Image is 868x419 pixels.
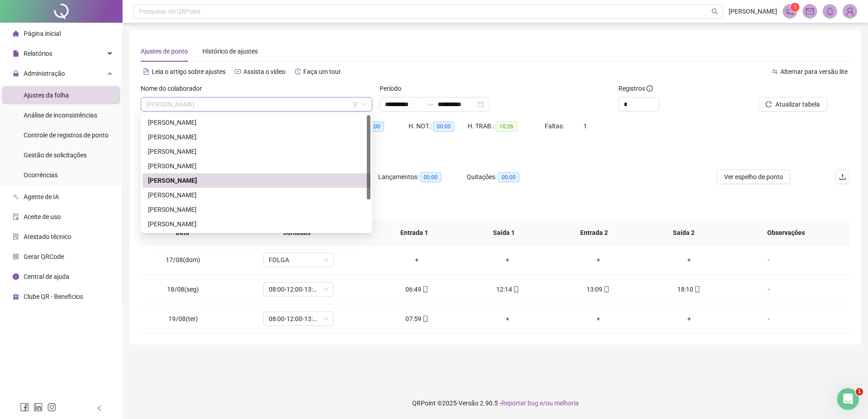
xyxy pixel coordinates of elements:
[724,172,783,182] span: Ver espelho de ponto
[143,115,370,130] div: DANILO MARTINS PEREIRA
[806,7,814,15] span: mail
[560,314,636,324] div: +
[409,121,468,132] div: H. NOT.:
[469,255,546,265] div: +
[24,151,87,159] span: Gestão de solicitações
[148,219,365,229] div: [PERSON_NAME]
[13,253,19,260] span: qrcode
[786,7,794,15] span: notification
[141,48,188,55] span: Ajustes de ponto
[13,234,19,240] span: solution
[545,122,565,130] span: Faltas:
[711,8,718,15] span: search
[651,284,727,294] div: 18:10
[459,220,549,245] th: Saída 1
[427,101,434,108] span: swap-right
[167,286,199,293] span: 18/08(seg)
[303,68,341,75] span: Faça um tour
[34,403,43,412] span: linkedin
[152,68,226,75] span: Leia o artigo sobre ajustes
[742,284,795,294] div: -
[765,101,772,107] span: reload
[736,228,836,238] span: Observações
[269,283,328,296] span: 08:00-12:00-13:00-18:00
[166,256,200,263] span: 17/08(dom)
[380,83,407,93] label: Período
[646,85,653,92] span: info-circle
[148,161,365,171] div: [PERSON_NAME]
[729,6,777,16] span: [PERSON_NAME]
[148,175,365,185] div: [PERSON_NAME]
[362,102,367,107] span: down
[742,255,795,265] div: -
[13,30,19,37] span: home
[24,30,61,37] span: Página inicial
[143,144,370,159] div: ENOS PEREIRA DA SILVA
[498,172,519,182] span: 00:00
[148,146,365,156] div: [PERSON_NAME]
[269,312,328,326] span: 08:00-12:00-13:00-18:00
[826,7,834,15] span: bell
[379,284,455,294] div: 06:49
[794,4,797,10] span: 1
[141,83,208,93] label: Nome do colaborador
[24,70,65,77] span: Administração
[24,293,83,300] span: Clube QR - Beneficios
[20,403,29,412] span: facebook
[202,48,258,55] span: Histórico de ajustes
[24,50,52,57] span: Relatórios
[420,172,441,182] span: 00:00
[772,68,778,75] span: swap
[379,314,455,324] div: 07:59
[618,83,653,93] span: Registros
[602,286,610,292] span: mobile
[24,112,97,119] span: Análise de inconsistências
[295,68,301,75] span: history
[96,405,103,411] span: left
[143,217,370,231] div: MATHEUS FREITAS BOTELHO
[639,220,729,245] th: Saída 2
[469,314,546,324] div: +
[143,130,370,144] div: DIEGO CAIRO SOUSA SILVA
[148,132,365,142] div: [PERSON_NAME]
[350,121,409,132] div: HE 3:
[501,400,579,407] span: Reportar bug e/ou melhoria
[651,314,727,324] div: +
[143,188,370,202] div: GILSON DOS SANTOS OLIVEIRA
[123,387,868,419] footer: QRPoint © 2025 - 2.90.5 -
[24,92,69,99] span: Ajustes da folha
[24,193,59,200] span: Agente de IA
[13,214,19,220] span: audit
[148,117,365,127] div: [PERSON_NAME]
[693,286,700,292] span: mobile
[378,172,467,182] div: Lançamentos:
[839,173,846,180] span: upload
[421,316,429,322] span: mobile
[790,3,799,12] sup: 1
[13,293,19,300] span: gift
[24,132,108,139] span: Controle de registros de ponto
[843,5,857,18] img: 85973
[468,121,545,132] div: H. TRAB.:
[143,159,370,173] div: FERNANDO PAZ DA SILVA
[427,101,434,108] span: to
[469,284,546,294] div: 12:14
[24,253,64,260] span: Gerar QRCode
[433,122,454,132] span: 00:00
[651,255,727,265] div: +
[369,220,459,245] th: Entrada 1
[837,388,859,410] iframe: Intercom live chat
[729,220,843,245] th: Observações
[24,273,69,280] span: Central de ajuda
[717,170,790,184] button: Ver espelho de ponto
[143,202,370,217] div: MARCOS ANDRE DOS SANTOS
[560,284,636,294] div: 13:09
[549,220,639,245] th: Entrada 2
[24,213,61,220] span: Aceite de uso
[47,403,56,412] span: instagram
[148,190,365,200] div: [PERSON_NAME]
[24,171,58,179] span: Ocorrências
[421,286,429,292] span: mobile
[780,68,848,75] span: Alternar para versão lite
[13,50,19,57] span: file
